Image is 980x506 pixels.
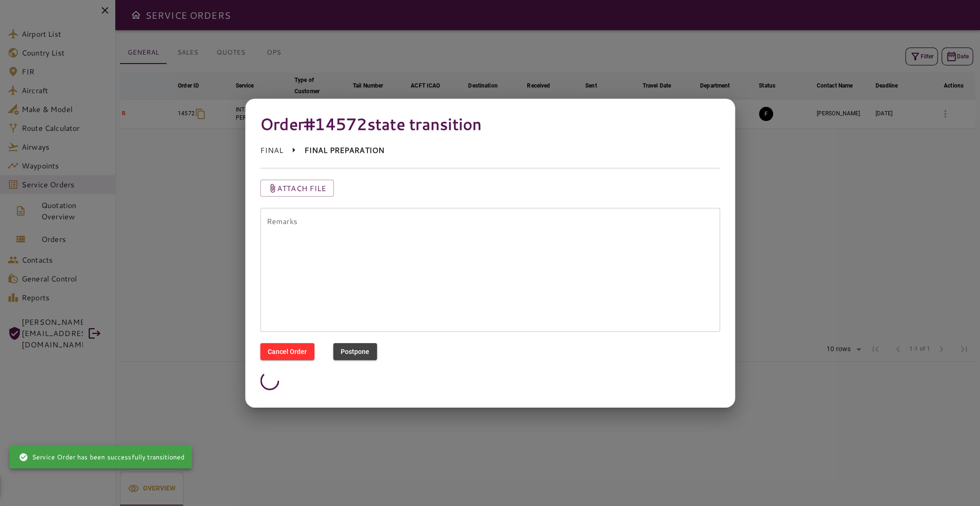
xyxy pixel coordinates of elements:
button: Postpone [333,343,377,360]
p: Attach file [277,182,327,193]
button: Attach file [260,179,334,196]
div: Service Order has been successfully transitioned [19,449,184,466]
h4: Order #14572 state transition [260,113,720,133]
p: FINAL [260,145,284,156]
p: FINAL PREPARATION [304,145,385,156]
button: Cancel Order [260,343,314,360]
